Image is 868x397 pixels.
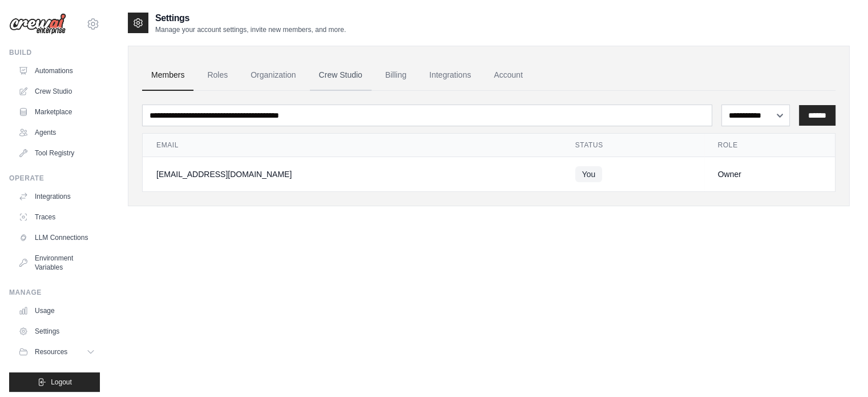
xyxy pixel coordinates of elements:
div: Owner [718,169,822,180]
th: Role [704,134,835,157]
a: Tool Registry [14,144,100,162]
a: Environment Variables [14,249,100,276]
a: Account [485,60,532,91]
a: Members [142,60,193,91]
button: Resources [14,343,100,361]
p: Manage your account settings, invite new members, and more. [155,25,346,34]
button: Logout [9,372,100,392]
a: Organization [241,60,305,91]
div: Build [9,48,100,57]
a: Crew Studio [14,82,100,101]
a: Marketplace [14,103,100,121]
h2: Settings [155,11,346,25]
a: Billing [376,60,415,91]
a: Traces [14,208,100,226]
span: Resources [35,347,67,356]
span: You [575,166,603,182]
div: Manage [9,288,100,297]
div: [EMAIL_ADDRESS][DOMAIN_NAME] [156,169,548,180]
a: Automations [14,62,100,80]
th: Email [143,134,562,157]
a: Settings [14,322,100,340]
a: Integrations [14,187,100,206]
a: Integrations [420,60,480,91]
img: Logo [9,13,66,35]
a: Roles [198,60,237,91]
a: Crew Studio [310,60,372,91]
div: Operate [9,174,100,183]
a: LLM Connections [14,228,100,247]
a: Usage [14,302,100,320]
span: Logout [51,378,72,387]
th: Status [562,134,704,157]
a: Agents [14,123,100,142]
